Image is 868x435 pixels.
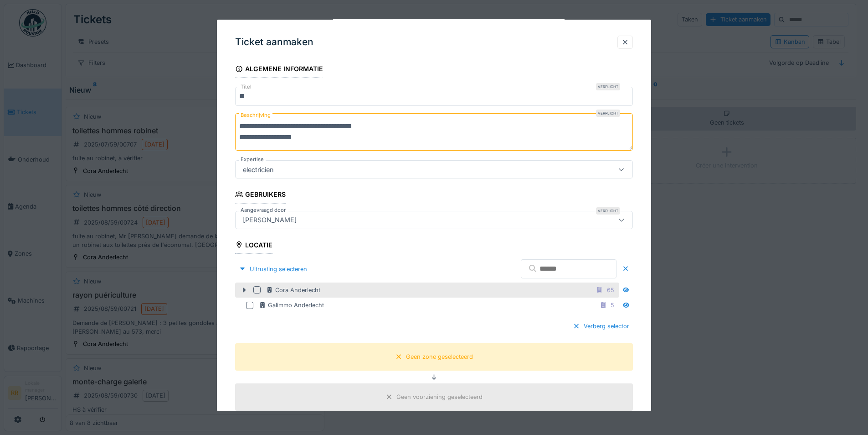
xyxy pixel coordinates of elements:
div: 65 [607,286,614,294]
div: electricien [239,164,277,174]
div: Uitrusting selecteren [235,263,311,275]
label: Expertise [239,156,266,163]
div: Verplicht [596,110,620,117]
div: Cora Anderlecht [266,286,320,294]
label: Titel [239,83,253,91]
div: [PERSON_NAME] [239,215,300,225]
div: Galimmo Anderlecht [259,301,324,309]
div: 5 [611,301,614,309]
label: Beschrijving [239,110,272,121]
div: Geen voorziening geselecteerd [396,393,483,401]
h3: Ticket aanmaken [235,37,313,48]
div: Verberg selector [569,320,633,332]
div: Gebruikers [235,188,286,203]
div: Verplicht [596,83,620,90]
div: Verplicht [596,207,620,214]
div: Algemene informatie [235,62,323,78]
label: Aangevraagd door [239,206,288,214]
div: Geen zone geselecteerd [406,352,473,361]
div: Locatie [235,238,272,253]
